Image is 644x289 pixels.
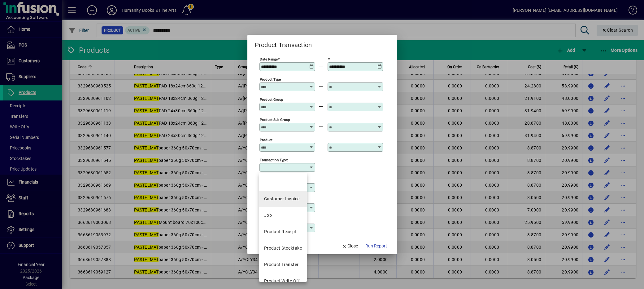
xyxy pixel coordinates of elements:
[247,35,320,50] h2: Product Transaction
[259,207,307,224] mat-option: Job
[259,224,307,240] mat-option: Product Receipt
[260,118,290,122] mat-label: Product Sub Group
[342,243,358,249] span: Close
[259,256,307,273] mat-option: Product Transfer
[264,261,299,268] div: Product Transfer
[264,245,302,251] div: Product Stocktake
[260,77,281,82] mat-label: Product Type
[264,278,300,284] div: Product Write Off
[363,241,389,252] button: Run Report
[264,229,297,235] div: Product Receipt
[339,241,360,252] button: Close
[264,212,272,219] div: Job
[365,243,387,249] span: Run Report
[259,191,307,207] mat-option: Customer Invoice
[260,158,288,162] mat-label: Transaction Type:
[264,196,300,202] div: Customer Invoice
[260,97,283,102] mat-label: Product Group
[259,240,307,256] mat-option: Product Stocktake
[260,138,272,142] mat-label: Product
[260,57,278,61] mat-label: Date Range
